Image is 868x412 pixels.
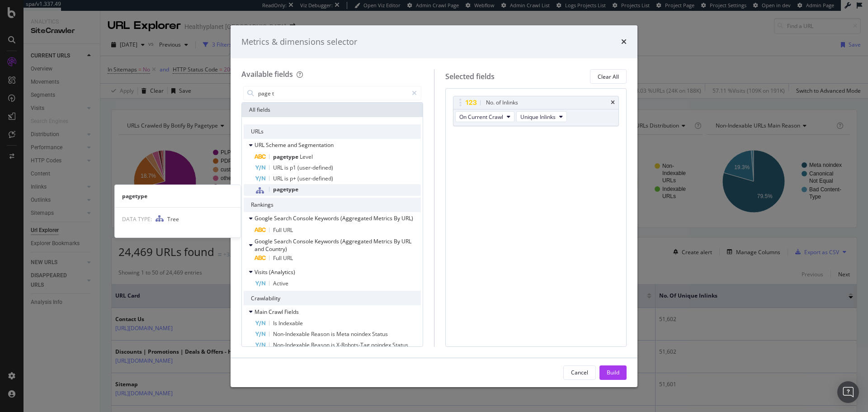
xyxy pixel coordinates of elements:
span: Crawl [269,308,284,316]
div: Clear All [598,73,619,81]
span: and [288,141,298,149]
span: Non-Indexable [273,330,311,338]
span: Full [273,254,283,262]
span: Active [273,279,288,287]
span: is [331,330,336,338]
div: URLs [244,124,421,139]
div: pagetype [115,192,241,200]
div: No. of InlinkstimesOn Current CrawlUnique Inlinks [453,96,619,126]
div: No. of Inlinks [486,98,518,107]
div: Cancel [571,369,588,376]
span: Status [392,341,408,349]
span: is [331,341,336,349]
div: modal [231,25,637,387]
span: Reason [311,330,331,338]
span: Country) [265,245,287,253]
span: URL [273,175,284,182]
span: Meta [336,330,351,338]
span: Unique Inlinks [520,113,556,121]
span: URL [255,141,266,149]
span: By [394,237,401,245]
div: All fields [242,103,423,117]
span: URL [283,254,293,262]
span: is [284,164,290,171]
div: Selected fields [445,71,495,82]
span: (Analytics) [269,268,295,276]
span: URL [401,237,411,245]
div: times [621,36,627,48]
div: Open Intercom Messenger [837,381,859,403]
span: p+ [290,175,297,182]
div: Available fields [241,69,293,79]
span: (Aggregated [340,237,373,245]
span: (user-defined) [297,175,333,182]
span: pagetype [273,185,298,193]
span: is [284,175,290,182]
button: Cancel [563,365,596,380]
div: Rankings [244,198,421,212]
span: noindex [351,330,372,338]
span: Google [255,237,274,245]
span: Indexable [278,319,303,327]
span: pagetype [273,153,300,161]
span: noindex [371,341,392,349]
span: Segmentation [298,141,334,149]
div: Crawlability [244,291,421,305]
span: Is [273,319,278,327]
span: On Current Crawl [459,113,503,121]
span: Non-Indexable [273,341,311,349]
span: Full [273,226,283,234]
span: Visits [255,268,269,276]
span: (Aggregated [340,214,373,222]
div: times [611,100,615,105]
button: On Current Crawl [455,111,514,122]
span: Metrics [373,237,394,245]
span: URL [283,226,293,234]
span: URL) [401,214,413,222]
span: By [394,214,401,222]
span: Google [255,214,274,222]
span: Search [274,214,293,222]
span: Console [293,237,315,245]
span: and [255,245,265,253]
span: p1 [290,164,297,171]
button: Build [599,365,627,380]
span: Keywords [315,214,340,222]
button: Clear All [590,69,627,84]
span: Console [293,214,315,222]
div: Build [607,369,619,376]
span: Level [300,153,313,161]
span: Status [372,330,388,338]
div: Metrics & dimensions selector [241,36,357,48]
span: (user-defined) [297,164,333,171]
span: Reason [311,341,331,349]
span: Fields [284,308,299,316]
span: Metrics [373,214,394,222]
button: Unique Inlinks [516,111,567,122]
span: Main [255,308,269,316]
span: X-Robots-Tag [336,341,371,349]
span: URL [273,164,284,171]
span: Keywords [315,237,340,245]
span: Search [274,237,293,245]
span: Scheme [266,141,288,149]
input: Search by field name [257,86,408,100]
